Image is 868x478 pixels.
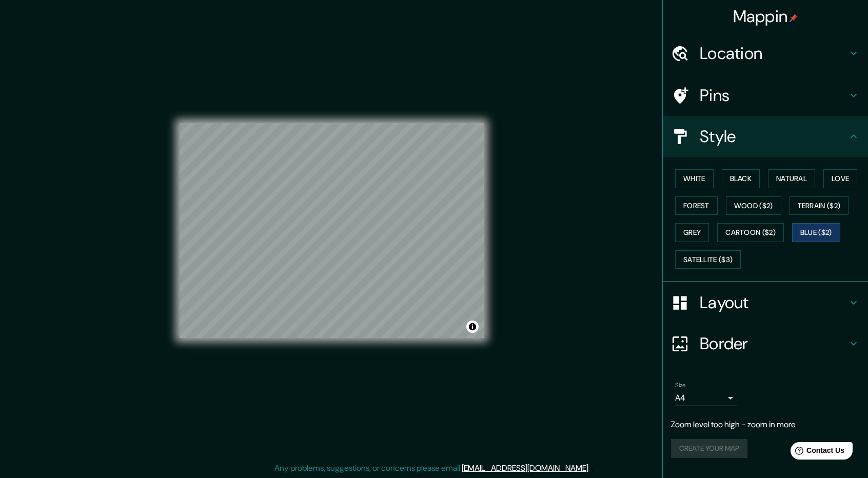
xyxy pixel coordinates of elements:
[663,323,868,364] div: Border
[663,116,868,157] div: Style
[274,462,590,474] p: Any problems, suggestions, or concerns please email .
[663,282,868,323] div: Layout
[717,223,784,242] button: Cartoon ($2)
[591,462,594,474] div: .
[675,223,709,242] button: Grey
[671,419,860,431] p: Zoom level too high - zoom in more
[675,250,741,269] button: Satellite ($3)
[675,381,686,390] label: Size
[726,196,781,215] button: Wood ($2)
[663,33,868,74] div: Location
[466,321,479,333] button: Toggle attribution
[590,462,591,474] div: .
[675,390,737,406] div: A4
[700,292,847,313] h4: Layout
[722,169,760,188] button: Black
[792,223,840,242] button: Blue ($2)
[663,75,868,116] div: Pins
[768,169,815,188] button: Natural
[700,333,847,354] h4: Border
[675,169,714,188] button: White
[700,85,847,106] h4: Pins
[700,43,847,64] h4: Location
[790,196,849,215] button: Terrain ($2)
[790,14,798,22] img: pin-icon.png
[777,438,857,467] iframe: Help widget launcher
[823,169,857,188] button: Love
[180,123,484,338] canvas: Map
[700,126,847,147] h4: Style
[733,6,798,27] h4: Mappin
[462,463,588,473] a: [EMAIL_ADDRESS][DOMAIN_NAME]
[675,196,718,215] button: Forest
